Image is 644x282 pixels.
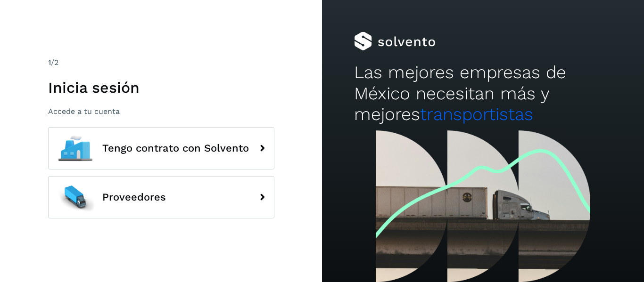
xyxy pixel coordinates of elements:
[102,143,249,154] span: Tengo contrato con Solvento
[48,127,274,169] button: Tengo contrato con Solvento
[48,58,51,67] span: 1
[354,62,611,125] h2: Las mejores empresas de México necesitan más y mejores
[48,79,274,97] h1: Inicia sesión
[420,104,533,124] span: transportistas
[48,176,274,218] button: Proveedores
[102,192,166,203] span: Proveedores
[48,57,274,68] div: /2
[48,107,274,116] p: Accede a tu cuenta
